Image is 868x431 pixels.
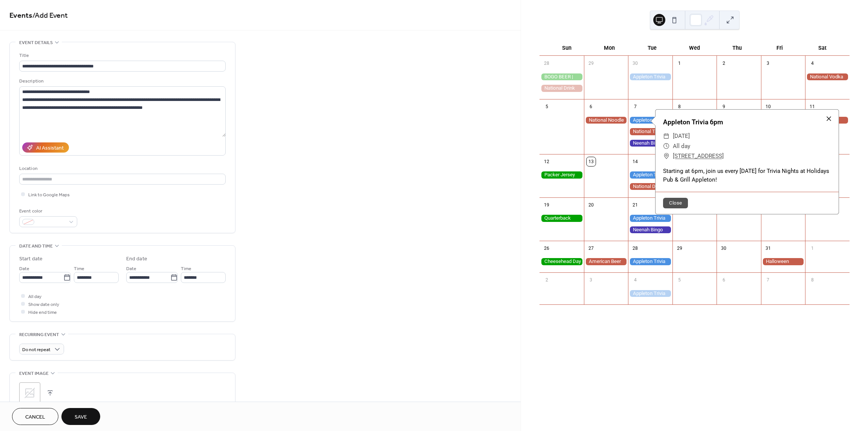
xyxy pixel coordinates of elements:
[631,157,640,166] div: 14
[801,40,844,56] div: Sat
[628,215,672,222] div: Appleton Trivia 6pm
[587,102,596,111] div: 6
[663,141,670,151] div: ​
[631,59,640,68] div: 30
[542,59,551,68] div: 28
[19,39,53,47] span: Event details
[32,8,68,23] span: / Add Event
[19,52,224,60] div: Title
[19,255,43,263] div: Start date
[631,244,640,253] div: 28
[587,59,596,68] div: 29
[628,290,672,297] div: Appleton Trivia 6pm
[761,258,805,265] div: Halloween Specials
[631,200,640,209] div: 21
[758,40,801,56] div: Fri
[656,167,839,184] div: Starting at 6pm, join us every [DATE] for Trivia Nights at Holidays Pub & Grill Appleton!
[542,275,551,284] div: 2
[28,293,41,301] span: All day
[808,102,817,111] div: 11
[628,171,672,178] div: Appleton Trivia 6pm
[628,183,672,190] div: National Dessert Day
[539,73,584,80] div: BOGO BEER | Packers vs. Cowboys
[628,258,672,265] div: Appleton Trivia 6pm
[539,258,584,265] div: Cheesehead Day | Packers vs. Steelers
[587,244,596,253] div: 27
[675,244,684,253] div: 29
[588,40,631,56] div: Mon
[19,265,29,273] span: Date
[584,258,628,265] div: American Beer Day
[19,370,49,378] span: Event image
[663,198,688,208] button: Close
[628,73,672,80] div: Appleton Trivia 6pm
[764,59,773,68] div: 3
[181,265,191,273] span: Time
[28,191,70,199] span: Link to Google Maps
[539,215,584,222] div: Quarterback Combo | Packers vs. Cardinals
[539,85,584,92] div: National Drink Beer Day
[12,408,58,425] button: Cancel
[22,345,50,354] span: Do not repeat
[805,73,850,80] div: National Vodka Day
[628,226,672,233] div: Neenah Bingo 6pm
[716,40,758,56] div: Thu
[19,165,224,173] div: Location
[628,140,672,147] div: Neenah Bingo 6pm
[663,151,670,161] div: ​
[22,142,69,153] button: AI Assistant
[75,413,87,421] span: Save
[539,171,584,178] div: Packer Jersey Day | Packers vs. Bengals
[74,265,84,273] span: Time
[542,102,551,111] div: 5
[673,131,690,141] span: [DATE]
[673,141,690,151] span: All day
[19,331,59,339] span: Recurring event
[19,382,40,403] div: ;
[126,255,147,263] div: End date
[675,59,684,68] div: 1
[19,242,53,250] span: Date and time
[61,408,100,425] button: Save
[631,102,640,111] div: 7
[719,275,728,284] div: 6
[719,59,728,68] div: 2
[9,8,32,23] a: Events
[126,265,136,273] span: Date
[28,309,57,316] span: Hide end time
[587,157,596,166] div: 13
[764,102,773,111] div: 10
[628,128,672,135] div: National Taco Day
[25,413,45,421] span: Cancel
[656,117,839,127] div: Appleton Trivia 6pm
[584,117,628,124] div: National Noodle Day
[19,77,224,85] div: Description
[764,275,773,284] div: 7
[719,244,728,253] div: 30
[36,144,64,152] div: AI Assistant
[808,244,817,253] div: 1
[28,301,59,309] span: Show date only
[542,244,551,253] div: 26
[719,102,728,111] div: 9
[764,244,773,253] div: 31
[675,102,684,111] div: 8
[631,40,673,56] div: Tue
[19,207,76,215] div: Event color
[808,59,817,68] div: 4
[628,117,672,124] div: Appleton Trivia 6pm
[808,275,817,284] div: 8
[631,275,640,284] div: 4
[546,40,588,56] div: Sun
[673,151,724,161] a: [STREET_ADDRESS]
[675,275,684,284] div: 5
[587,200,596,209] div: 20
[542,200,551,209] div: 19
[542,157,551,166] div: 12
[663,131,670,141] div: ​
[673,40,716,56] div: Wed
[587,275,596,284] div: 3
